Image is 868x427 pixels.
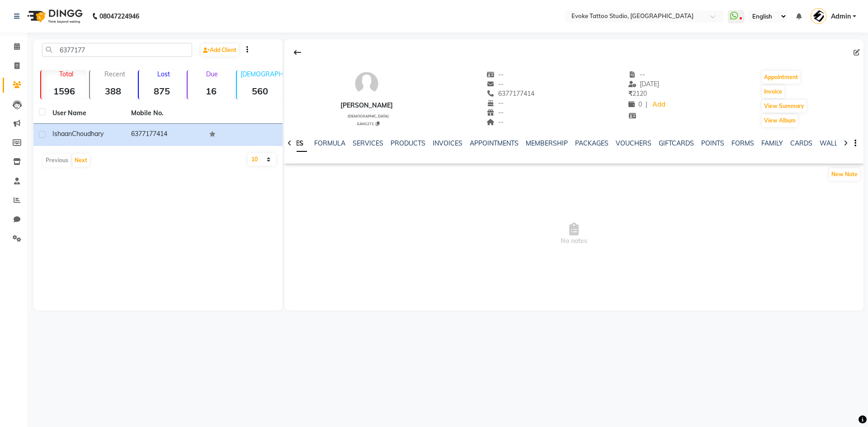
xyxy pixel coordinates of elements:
[487,89,535,98] span: 6377177414
[628,89,632,98] span: ₹
[72,154,90,167] button: Next
[575,139,609,147] a: PACKAGES
[829,168,860,181] button: New Note
[616,139,651,147] a: VOUCHERS
[42,43,192,57] input: Search by Name/Mobile/Email/Code
[314,139,345,147] a: FORMULA
[628,100,642,108] span: 0
[628,70,646,79] span: --
[659,139,694,147] a: GIFTCARDS
[340,101,393,110] div: [PERSON_NAME]
[487,108,504,117] span: --
[391,139,425,147] a: PRODUCTS
[526,139,568,147] a: MEMBERSHIP
[41,85,87,97] strong: 1596
[433,139,462,147] a: INVOICES
[241,70,283,78] p: [DEMOGRAPHIC_DATA]
[701,139,724,147] a: POINTS
[237,85,283,97] strong: 560
[45,70,87,78] p: Total
[790,139,812,147] a: CARDS
[72,130,104,138] span: Choudhary
[487,70,504,79] span: --
[90,85,136,97] strong: 388
[628,80,660,88] span: [DATE]
[94,70,136,78] p: Recent
[487,80,504,88] span: --
[189,70,234,78] p: Due
[201,44,239,56] a: Add Client
[731,139,754,147] a: FORMS
[126,103,204,124] th: Mobile No.
[761,139,783,147] a: FAMILY
[284,189,863,279] span: No notes
[348,114,389,118] span: [DEMOGRAPHIC_DATA]
[344,120,393,127] div: EAN1271
[762,114,798,127] button: View Album
[831,12,851,21] span: Admin
[470,139,519,147] a: APPOINTMENTS
[288,44,307,61] div: Back to Client
[353,139,383,147] a: SERVICES
[126,124,204,146] td: 6377177414
[762,85,784,98] button: Invoice
[628,89,647,98] span: 2120
[646,100,647,109] span: |
[99,4,139,29] b: 08047224946
[47,103,126,124] th: User Name
[762,71,800,84] button: Appointment
[23,4,85,29] img: logo
[353,70,380,97] img: avatar
[487,118,504,126] span: --
[651,99,667,111] a: Add
[139,85,185,97] strong: 875
[811,8,826,24] img: Admin
[142,70,185,78] p: Lost
[188,85,234,97] strong: 16
[762,100,807,113] button: View Summary
[487,99,504,107] span: --
[52,130,72,138] span: ishaan
[820,139,845,147] a: WALLET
